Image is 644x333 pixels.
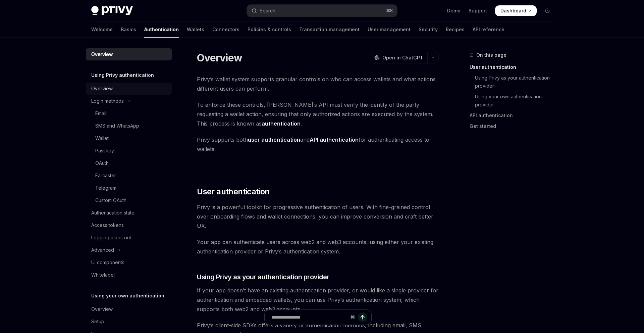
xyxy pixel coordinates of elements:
a: Email [86,107,172,120]
div: Telegram [95,184,116,192]
span: Privy supports both and for authenticating access to wallets. [197,135,439,154]
a: Security [419,21,438,38]
a: Setup [86,316,172,328]
span: Privy’s wallet system supports granular controls on who can access wallets and what actions diffe... [197,75,439,93]
button: Toggle Login methods section [86,95,172,107]
h5: Using Privy authentication [91,71,154,79]
a: Support [469,7,487,14]
span: If your app doesn’t have an existing authentication provider, or would like a single provider for... [197,286,439,314]
a: Basics [121,21,136,38]
span: User authentication [197,186,270,197]
a: User authentication [470,62,558,73]
div: OAuth [95,159,109,167]
button: Open in ChatGPT [370,52,427,63]
div: Email [95,109,106,117]
button: Send message [358,313,367,322]
div: Advanced [91,246,114,254]
div: Search... [260,7,278,15]
span: Dashboard [500,7,526,14]
a: Connectors [212,21,239,38]
span: Using Privy as your authentication provider [197,272,329,282]
img: dark logo [91,6,133,15]
a: Transaction management [299,21,360,38]
a: Overview [86,303,172,315]
strong: user authentication [248,136,300,143]
a: Farcaster [86,170,172,182]
span: Open in ChatGPT [382,54,423,61]
button: Toggle Advanced section [86,244,172,256]
a: API reference [473,21,504,38]
a: Authentication [144,21,179,38]
div: Wallet [95,134,109,142]
span: Privy is a powerful toolkit for progressive authentication of users. With fine-grained control ov... [197,202,439,231]
a: Access tokens [86,219,172,231]
strong: API authentication [310,136,359,143]
a: Whitelabel [86,269,172,281]
span: To enforce these controls, [PERSON_NAME]’s API must verify the identity of the party requesting a... [197,100,439,128]
a: Overview [86,83,172,95]
div: Overview [91,85,113,93]
input: Ask a question... [271,310,347,325]
a: API authentication [470,110,558,121]
a: UI components [86,256,172,269]
div: Passkey [95,147,114,155]
a: Wallets [187,21,204,38]
a: Welcome [91,21,113,38]
a: Wallet [86,132,172,144]
a: Passkey [86,145,172,157]
div: UI components [91,258,124,267]
strong: authentication [262,120,301,127]
div: Whitelabel [91,271,115,279]
div: Access tokens [91,221,124,229]
a: Overview [86,48,172,60]
div: Custom OAuth [95,196,126,204]
button: Open search [247,5,397,17]
button: Toggle dark mode [542,5,553,16]
a: Policies & controls [248,21,291,38]
a: Telegram [86,182,172,194]
span: ⌘ K [386,8,393,13]
div: SMS and WhatsApp [95,122,139,130]
a: Recipes [446,21,465,38]
a: Dashboard [495,5,537,16]
h1: Overview [197,52,242,64]
div: Overview [91,50,113,58]
span: Your app can authenticate users across web2 and web3 accounts, using either your existing authent... [197,237,439,256]
a: Authentication state [86,207,172,219]
a: OAuth [86,157,172,169]
a: SMS and WhatsApp [86,120,172,132]
h5: Using your own authentication [91,292,164,300]
a: Logging users out [86,232,172,244]
a: Using Privy as your authentication provider [470,73,558,91]
a: Get started [470,121,558,132]
div: Logging users out [91,234,131,242]
a: Custom OAuth [86,194,172,206]
div: Setup [91,318,104,326]
a: Using your own authentication provider [470,91,558,110]
div: Login methods [91,97,124,105]
a: User management [368,21,411,38]
a: Demo [447,7,461,14]
div: Farcaster [95,172,116,180]
div: Overview [91,305,113,313]
span: On this page [476,51,506,59]
div: Authentication state [91,209,135,217]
